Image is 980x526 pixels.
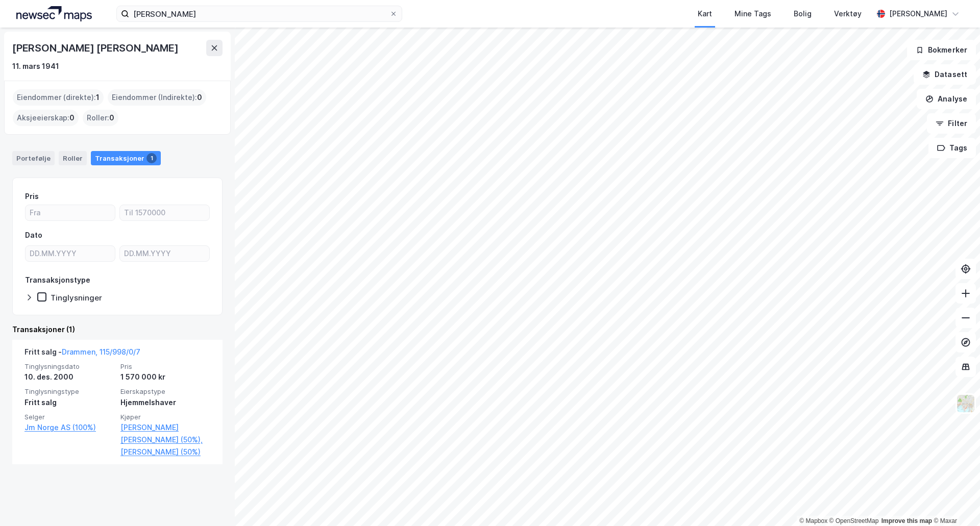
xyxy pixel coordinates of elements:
[25,190,39,203] div: Pris
[16,6,92,21] img: logo.a4113a55bc3d86da70a041830d287a7e.svg
[956,394,975,413] img: Z
[26,246,115,261] input: DD.MM.YYYY
[799,517,827,524] a: Mapbox
[13,110,79,126] div: Aksjeeierskap :
[698,8,712,20] div: Kart
[69,112,75,124] span: 0
[24,371,114,383] div: 10. des. 2000
[25,229,42,241] div: Dato
[120,413,210,421] span: Kjøper
[929,477,980,526] div: Kontrollprogram for chat
[881,517,932,524] a: Improve this map
[120,421,210,446] a: [PERSON_NAME] [PERSON_NAME] (50%),
[146,153,157,163] div: 1
[24,413,114,421] span: Selger
[24,421,114,434] a: Jm Norge AS (100%)
[24,362,114,371] span: Tinglysningsdato
[12,40,181,56] div: [PERSON_NAME] [PERSON_NAME]
[889,8,947,20] div: [PERSON_NAME]
[91,151,161,165] div: Transaksjoner
[12,323,223,336] div: Transaksjoner (1)
[929,477,980,526] iframe: Chat Widget
[129,6,389,21] input: Søk på adresse, matrikkel, gårdeiere, leietakere eller personer
[59,151,87,165] div: Roller
[734,8,771,20] div: Mine Tags
[83,110,118,126] div: Roller :
[24,346,140,362] div: Fritt salg -
[917,89,976,109] button: Analyse
[25,274,90,286] div: Transaksjonstype
[197,91,202,104] span: 0
[120,396,210,409] div: Hjemmelshaver
[829,517,879,524] a: OpenStreetMap
[914,64,976,85] button: Datasett
[12,60,59,72] div: 11. mars 1941
[120,387,210,396] span: Eierskapstype
[51,293,102,303] div: Tinglysninger
[12,151,55,165] div: Portefølje
[834,8,862,20] div: Verktøy
[794,8,812,20] div: Bolig
[907,40,976,60] button: Bokmerker
[120,362,210,371] span: Pris
[120,371,210,383] div: 1 570 000 kr
[96,91,100,104] span: 1
[62,347,140,356] a: Drammen, 115/998/0/7
[927,113,976,134] button: Filter
[120,246,209,261] input: DD.MM.YYYY
[109,112,114,124] span: 0
[120,205,209,220] input: Til 1570000
[24,396,114,409] div: Fritt salg
[120,446,210,458] a: [PERSON_NAME] (50%)
[26,205,115,220] input: Fra
[108,89,206,106] div: Eiendommer (Indirekte) :
[13,89,104,106] div: Eiendommer (direkte) :
[24,387,114,396] span: Tinglysningstype
[928,138,976,158] button: Tags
